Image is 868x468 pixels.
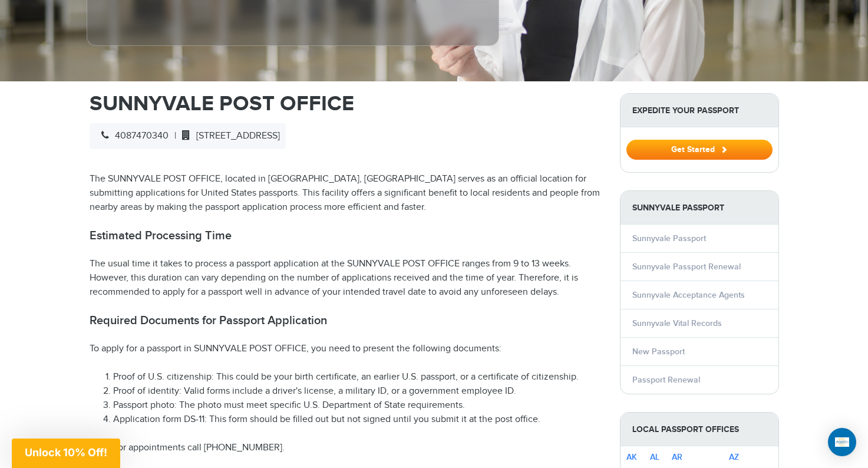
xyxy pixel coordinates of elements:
li: Passport photo: The photo must meet specific U.S. Department of State requirements. [113,398,602,413]
h1: SUNNYVALE POST OFFICE [90,93,602,114]
a: AZ [729,452,739,462]
a: AR [672,452,682,462]
span: [STREET_ADDRESS] [176,130,280,141]
button: Get Started [626,140,773,160]
li: Proof of U.S. citizenship: This could be your birth certificate, an earlier U.S. passport, or a c... [113,370,602,384]
p: To apply for a passport in SUNNYVALE POST OFFICE, you need to present the following documents: [90,342,602,356]
h2: Required Documents for Passport Application [90,314,602,328]
p: For appointments call [PHONE_NUMBER]. [90,441,602,455]
a: AL [650,452,659,462]
li: Application form DS-11: This form should be filled out but not signed until you submit it at the ... [113,413,602,427]
a: Sunnyvale Passport Renewal [632,262,741,272]
a: Sunnyvale Vital Records [632,318,722,328]
div: Unlock 10% Off! [12,439,120,468]
li: Proof of identity: Valid forms include a driver's license, a military ID, or a government employe... [113,384,602,398]
a: Get Started [626,144,773,154]
strong: Expedite Your Passport [621,94,778,127]
span: Unlock 10% Off! [25,446,107,459]
p: The SUNNYVALE POST OFFICE, located in [GEOGRAPHIC_DATA], [GEOGRAPHIC_DATA] serves as an official ... [90,172,602,215]
div: Open Intercom Messenger [828,428,856,456]
a: AK [626,452,637,462]
strong: Local Passport Offices [621,413,778,446]
strong: Sunnyvale Passport [621,191,778,225]
h2: Estimated Processing Time [90,229,602,243]
p: The usual time it takes to process a passport application at the SUNNYVALE POST OFFICE ranges fro... [90,257,602,299]
a: Sunnyvale Acceptance Agents [632,290,745,300]
div: | [90,123,286,149]
span: 4087470340 [95,130,169,141]
a: Sunnyvale Passport [632,233,706,243]
a: New Passport [632,347,685,357]
a: Passport Renewal [632,375,700,385]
